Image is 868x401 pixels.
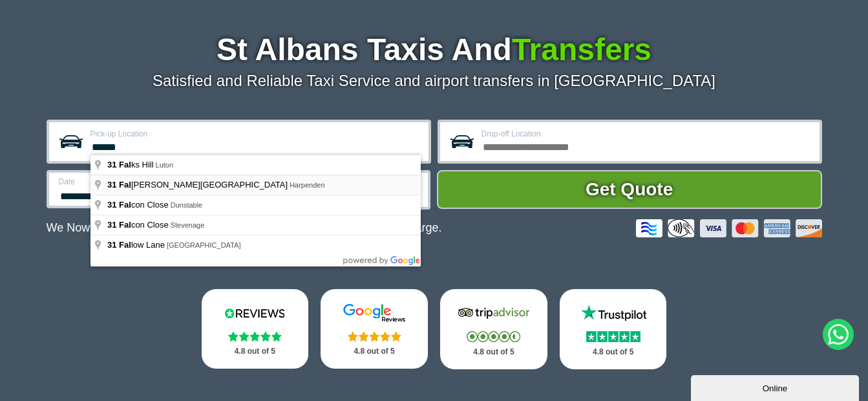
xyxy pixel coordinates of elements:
span: [PERSON_NAME][GEOGRAPHIC_DATA] [107,180,290,190]
p: Satisfied and Reliable Taxi Service and airport transfers in [GEOGRAPHIC_DATA] [47,72,822,90]
img: Stars [348,331,401,341]
span: Fal [119,240,131,250]
img: Google [335,303,413,323]
span: low Lane [107,240,167,250]
a: Tripadvisor Stars 4.8 out of 5 [440,289,547,369]
span: con Close [107,200,171,210]
a: Trustpilot Stars 4.8 out of 5 [560,289,667,369]
label: Drop-off Location [482,130,812,138]
button: Get Quote [437,170,822,209]
a: Google Stars 4.8 out of 5 [321,289,428,369]
span: 31 [107,220,116,230]
span: Fal [119,160,131,169]
p: 4.8 out of 5 [454,344,533,360]
span: Stevenage [171,221,205,229]
span: con Close [107,220,171,230]
span: 31 [107,240,116,250]
span: Fal [119,220,131,230]
span: Luton [156,161,174,169]
p: 4.8 out of 5 [574,344,653,360]
p: We Now Accept Card & Contactless Payment In [47,221,442,235]
span: Fal [119,180,131,190]
img: Credit And Debit Cards [636,219,822,237]
span: 31 [107,160,116,169]
a: Reviews.io Stars 4.8 out of 5 [202,289,309,369]
span: Fal [119,200,131,210]
span: ks Hill [107,160,156,169]
img: Stars [467,331,520,342]
p: 4.8 out of 5 [216,343,295,360]
img: Stars [586,331,640,342]
span: Harpenden [290,181,324,189]
h1: St Albans Taxis And [47,34,822,65]
iframe: chat widget [691,373,862,401]
p: 4.8 out of 5 [335,343,414,360]
label: Date [59,178,225,186]
span: Transfers [512,32,651,67]
span: [GEOGRAPHIC_DATA] [167,241,241,249]
label: Pick-up Location [90,130,421,138]
span: 31 [107,180,116,190]
img: Stars [228,331,282,341]
img: Reviews.io [216,303,293,323]
img: Trustpilot [575,303,652,323]
span: Dunstable [171,201,203,209]
img: Tripadvisor [455,303,533,323]
span: 31 [107,200,116,210]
